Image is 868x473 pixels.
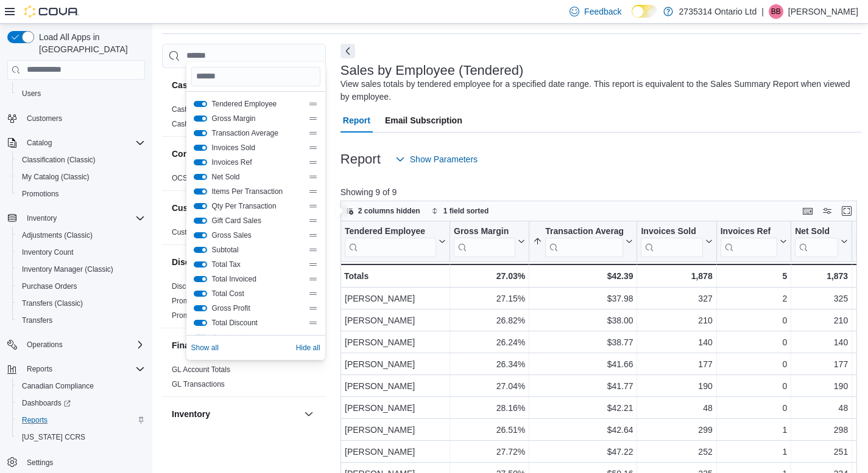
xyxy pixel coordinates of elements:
button: Cashback [194,334,207,340]
div: 27.15% [454,291,525,306]
span: Tendered Employee [212,99,303,109]
button: Gross Margin [194,116,207,122]
span: Inventory Count [17,245,145,260]
span: Transfers [17,313,145,328]
button: Hide all [296,340,320,355]
a: Customer Queue [172,228,227,236]
a: Transfers (Classic) [17,296,88,311]
a: Reports [17,413,52,427]
input: Dark Mode [632,5,657,18]
button: Net Sold [795,226,848,257]
span: Users [17,86,145,101]
div: 48 [641,401,712,415]
div: Invoices Sold [641,226,702,237]
button: Transfers (Classic) [12,295,150,312]
button: Inventory Manager (Classic) [12,261,150,278]
div: Invoices Ref [720,226,777,237]
div: 0 [721,335,787,350]
button: Reports [12,412,150,429]
input: Search columns [191,67,320,86]
a: Classification (Classic) [17,153,101,167]
div: Drag handle [308,187,318,196]
button: Tendered Employee [194,101,207,107]
div: Brodie Baker [769,4,783,19]
a: Transfers [17,313,57,328]
button: Inventory [2,210,150,227]
div: Invoices Sold [641,226,702,257]
button: Total Tax [194,261,207,268]
span: Dashboards [17,396,145,410]
div: $41.66 [533,357,633,371]
div: $41.77 [533,379,633,393]
span: Canadian Compliance [22,381,94,391]
span: Promotions [172,311,209,320]
div: $42.21 [533,401,633,415]
h3: Compliance [172,148,220,160]
div: Compliance [162,171,326,190]
span: Qty Per Transaction [212,201,303,211]
div: 2 [721,291,787,306]
p: 2735314 Ontario Ltd [679,4,757,19]
button: Customer [172,202,299,214]
span: Purchase Orders [17,279,145,294]
div: 27.72% [454,444,525,459]
div: 0 [721,313,787,328]
span: Cash Out Details [172,119,227,129]
button: Purchase Orders [12,278,150,295]
button: Reports [22,362,57,376]
button: Show Parameters [390,147,482,171]
button: Users [12,85,150,102]
button: Customers [2,109,150,127]
div: Gross Margin [454,226,515,257]
span: Items Per Transaction [212,187,303,196]
span: Classification (Classic) [22,155,96,165]
span: Gross Sales [212,230,303,240]
span: Total Discount [212,318,303,328]
span: Customers [22,111,145,126]
div: Drag handle [308,260,318,269]
div: Drag handle [308,201,318,211]
span: Inventory Manager (Classic) [22,264,113,274]
a: Promotions [17,187,64,201]
button: [US_STATE] CCRS [12,429,150,446]
a: Inventory Manager (Classic) [17,262,118,277]
div: Drag handle [308,157,318,167]
span: [US_STATE] CCRS [22,432,85,442]
div: Drag handle [308,274,318,284]
button: Transfers [12,312,150,329]
button: Gross Margin [454,226,525,257]
div: $47.22 [533,444,633,459]
span: Inventory [22,211,145,226]
div: Drag handle [308,172,318,182]
div: Gross Margin [454,226,515,237]
button: Canadian Compliance [12,378,150,395]
div: [PERSON_NAME] [345,379,446,393]
button: Tendered Employee [345,226,446,257]
div: Invoices Ref [720,226,777,257]
button: Enter fullscreen [839,204,854,218]
div: Finance [162,362,326,396]
div: 251 [795,444,848,459]
div: 28.16% [454,401,525,415]
a: Dashboards [17,396,76,410]
span: Invoices Ref [212,157,303,167]
div: Cash Management [162,102,326,136]
button: Catalog [22,136,57,150]
span: 2 columns hidden [358,206,420,216]
div: 5 [720,269,786,283]
div: View sales totals by tendered employee for a specified date range. This report is equivalent to t... [340,78,856,103]
div: $37.98 [533,291,633,306]
span: Transfers (Classic) [17,296,145,311]
span: Discounts [172,281,204,291]
div: Drag handle [308,143,318,153]
span: Inventory Count [22,247,74,257]
div: 177 [795,357,848,371]
div: 298 [795,423,848,437]
div: Tendered Employee [345,226,436,257]
a: GL Account Totals [172,365,230,374]
a: Settings [22,455,58,470]
div: Discounts & Promotions [162,279,326,328]
div: Drag handle [308,333,318,342]
button: Cash Management [172,79,299,91]
span: Promotions [17,187,145,201]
